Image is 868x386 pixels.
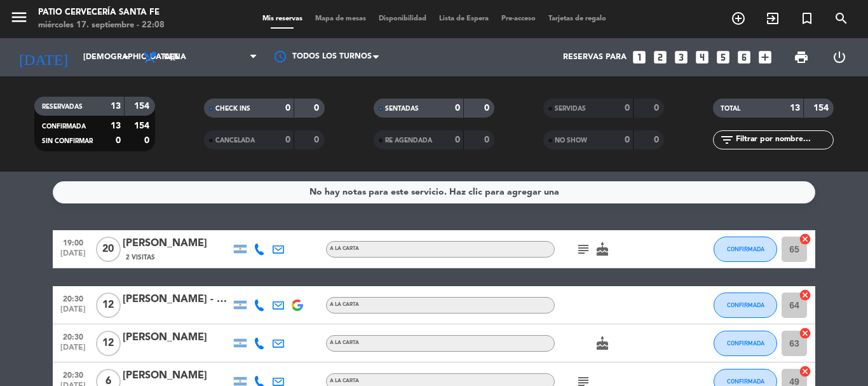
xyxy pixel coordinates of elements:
div: [PERSON_NAME] [123,329,231,346]
span: 2 Visitas [126,252,155,263]
span: 20:30 [57,367,89,382]
strong: 0 [314,135,322,144]
span: CANCELADA [215,137,255,144]
strong: 0 [484,104,492,113]
i: looks_two [652,49,668,65]
i: cake [595,336,610,351]
strong: 0 [484,135,492,144]
span: print [794,50,809,65]
span: RE AGENDADA [385,137,432,144]
strong: 0 [314,104,322,113]
span: SERVIDAS [555,106,586,112]
i: looks_one [631,49,648,65]
div: LOG OUT [820,38,858,76]
strong: 0 [144,136,152,145]
span: SENTADAS [385,106,419,112]
span: Pre-acceso [495,15,542,22]
span: NO SHOW [555,137,587,144]
i: cancel [799,233,811,245]
span: CHECK INS [215,106,250,112]
span: [DATE] [57,343,89,358]
strong: 0 [625,104,630,113]
strong: 0 [654,135,661,144]
i: turned_in_not [799,11,815,26]
div: [PERSON_NAME] [123,235,231,252]
i: cancel [799,365,811,378]
strong: 0 [625,135,630,144]
span: A LA CARTA [330,246,359,251]
span: Disponibilidad [372,15,433,22]
input: Filtrar por nombre... [735,133,833,147]
span: A LA CARTA [330,378,359,383]
strong: 0 [285,104,290,113]
i: filter_list [719,132,735,148]
button: CONFIRMADA [714,293,777,318]
span: [DATE] [57,305,89,320]
i: power_settings_new [832,50,847,65]
span: Tarjetas de regalo [542,15,613,22]
span: Mapa de mesas [309,15,372,22]
button: menu [10,8,29,31]
div: [PERSON_NAME] - Regional [123,291,231,308]
span: Reservas para [563,53,627,62]
i: menu [10,8,29,27]
strong: 0 [285,135,290,144]
span: [DATE] [57,249,89,264]
i: [DATE] [10,43,77,71]
strong: 13 [790,104,800,113]
i: looks_5 [715,49,731,65]
i: cake [595,242,610,257]
i: looks_4 [694,49,710,65]
div: miércoles 17. septiembre - 22:08 [38,19,165,32]
i: cancel [799,289,811,301]
span: A LA CARTA [330,340,359,345]
strong: 13 [111,102,121,111]
i: arrow_drop_down [118,50,133,65]
strong: 154 [134,102,152,111]
span: TOTAL [721,106,740,112]
strong: 0 [455,104,460,113]
span: 20:30 [57,291,89,305]
span: RESERVADAS [42,104,83,110]
strong: 13 [111,121,121,130]
span: CONFIRMADA [42,123,86,130]
span: 12 [96,331,121,356]
i: exit_to_app [765,11,780,26]
span: 20 [96,237,121,262]
i: subject [576,242,591,257]
strong: 0 [654,104,661,113]
div: No hay notas para este servicio. Haz clic para agregar una [309,185,559,200]
span: 19:00 [57,235,89,249]
div: Patio Cervecería Santa Fe [38,6,165,19]
strong: 0 [455,135,460,144]
span: CONFIRMADA [727,340,764,347]
span: CONFIRMADA [727,301,764,308]
span: Mis reservas [256,15,309,22]
span: 20:30 [57,329,89,343]
span: CONFIRMADA [727,245,764,252]
button: CONFIRMADA [714,237,777,262]
span: A LA CARTA [330,302,359,307]
i: cancel [799,327,811,340]
i: add_box [757,49,773,65]
span: Cena [164,53,186,62]
button: CONFIRMADA [714,331,777,356]
span: SIN CONFIRMAR [42,138,93,144]
i: add_circle_outline [731,11,746,26]
span: CONFIRMADA [727,378,764,385]
img: google-logo.png [292,300,303,311]
strong: 0 [116,136,121,145]
strong: 154 [813,104,831,113]
strong: 154 [134,121,152,130]
span: 12 [96,293,121,318]
i: looks_3 [673,49,689,65]
i: looks_6 [736,49,752,65]
span: Lista de Espera [433,15,495,22]
i: search [834,11,849,26]
div: [PERSON_NAME] [123,368,231,384]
